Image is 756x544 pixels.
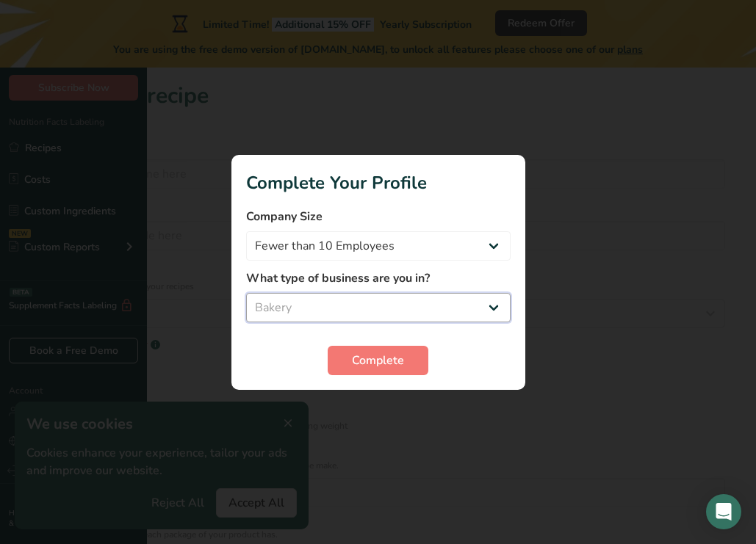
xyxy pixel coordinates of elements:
[328,346,428,375] button: Complete
[706,494,741,529] div: Open Intercom Messenger
[246,269,511,287] label: What type of business are you in?
[352,352,404,369] span: Complete
[246,208,511,225] label: Company Size
[246,170,511,196] h1: Complete Your Profile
